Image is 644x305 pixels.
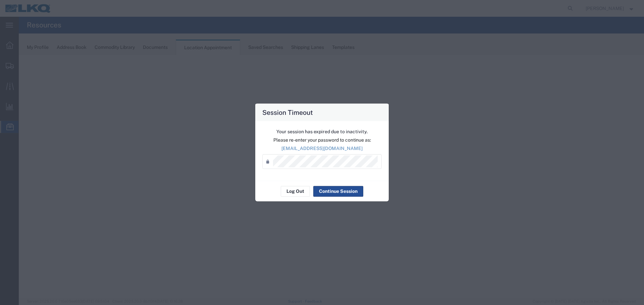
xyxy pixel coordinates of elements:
button: Log Out [281,186,310,197]
button: Continue Session [313,186,363,197]
p: [EMAIL_ADDRESS][DOMAIN_NAME] [262,145,382,152]
p: Your session has expired due to inactivity. [262,128,382,135]
h4: Session Timeout [262,107,313,117]
p: Please re-enter your password to continue as: [262,136,382,143]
